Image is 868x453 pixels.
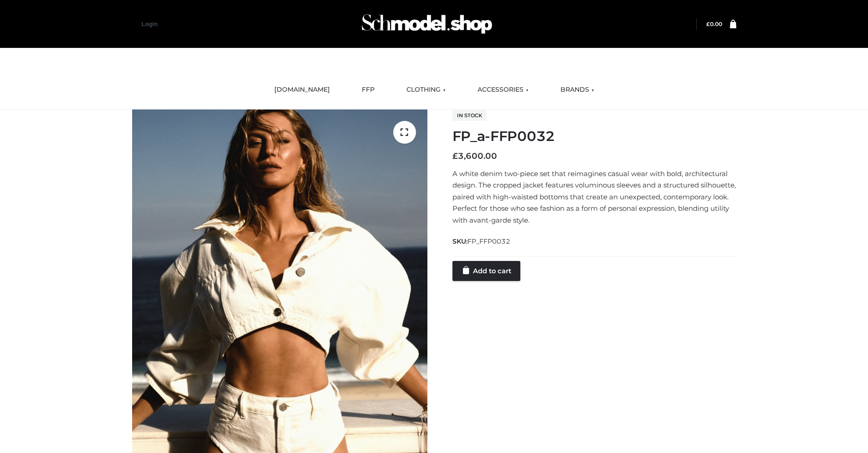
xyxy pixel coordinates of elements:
a: BRANDS [554,80,601,100]
a: [DOMAIN_NAME] [267,80,337,100]
a: ACCESSORIES [471,80,535,100]
span: SKU: [452,236,511,247]
span: £ [452,151,458,161]
bdi: 3,600.00 [452,151,497,161]
h1: FP_a-FFP0032 [452,128,736,145]
p: A white denim two-piece set that reimagines casual wear with bold, architectural design. The crop... [452,168,736,226]
a: CLOTHING [400,80,452,100]
bdi: 0.00 [706,21,722,27]
span: In stock [452,110,487,121]
a: FFP [355,80,381,100]
span: £ [706,21,710,27]
span: FP_FFP0032 [467,237,510,245]
img: Schmodel Admin 964 [359,6,495,42]
a: Login [142,21,158,27]
a: Add to cart [452,261,520,281]
a: £0.00 [706,21,722,27]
